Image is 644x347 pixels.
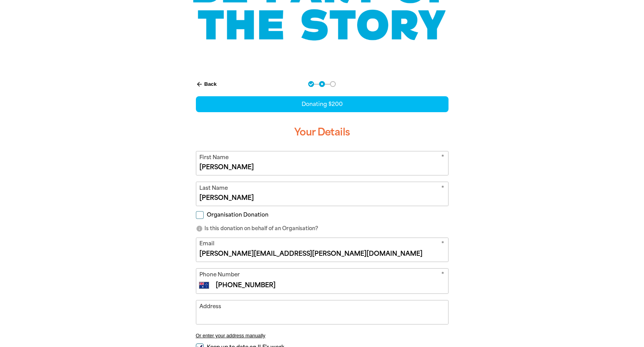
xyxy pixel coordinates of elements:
[196,96,449,112] div: Donating $200
[196,81,203,88] i: arrow_back
[196,225,203,232] i: info
[196,225,449,232] p: Is this donation on behalf of an Organisation?
[196,120,449,145] h3: Your Details
[196,333,449,338] button: Or enter your address manually
[196,211,204,219] input: Organisation Donation
[193,78,220,91] button: Back
[207,211,269,219] span: Organisation Donation
[441,271,444,280] i: Required
[308,81,314,87] button: Navigate to step 1 of 3 to enter your donation amount
[319,81,325,87] button: Navigate to step 2 of 3 to enter your details
[330,81,336,87] button: Navigate to step 3 of 3 to enter your payment details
